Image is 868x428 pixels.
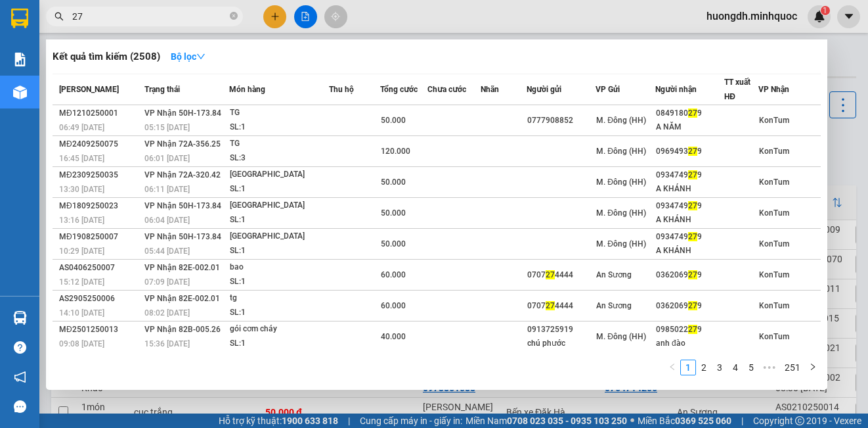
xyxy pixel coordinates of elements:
li: 251 [780,360,805,375]
div: TG [230,106,328,120]
span: 50.000 [381,239,406,249]
span: 15:36 [DATE] [144,339,190,348]
img: solution-icon [13,53,27,66]
span: 08:02 [DATE] [144,308,190,318]
a: 2 [697,360,711,375]
div: 0934749 9 [656,199,724,213]
span: KonTum [759,270,789,279]
div: MĐ1809250023 [59,199,141,213]
div: SL: 1 [230,306,328,320]
span: 27 [688,108,697,118]
span: 10:29 [DATE] [59,247,104,256]
div: [GEOGRAPHIC_DATA] [230,168,328,182]
span: VP Nhận 72A-356.25 [144,139,221,149]
span: VP Nhận 82B-005.26 [144,325,221,334]
span: Món hàng [229,85,265,94]
span: M. Đông (HH) [596,147,646,156]
span: M. Đông (HH) [596,116,646,125]
div: 0362069 9 [656,299,724,313]
span: Người gửi [527,85,561,94]
div: MĐ1210250001 [59,107,141,120]
a: 1 [681,360,695,375]
a: 251 [781,360,804,375]
div: 0777908852 [527,114,595,128]
span: VP Nhận 50H-173.84 [144,201,221,210]
div: 0707 4444 [527,268,595,282]
span: notification [14,371,26,383]
span: 27 [688,201,697,210]
div: A KHÁNH [656,182,724,196]
span: KonTum [759,116,789,125]
img: logo-vxr [11,9,28,28]
div: 0362069 9 [656,268,724,282]
span: KonTum [759,301,789,310]
span: 27 [546,301,555,310]
input: Tìm tên, số ĐT hoặc mã đơn [72,9,227,24]
span: VP Nhận 82E-002.01 [144,294,220,303]
div: tg [230,291,328,306]
span: VP Nhận 50H-173.84 [144,108,221,118]
div: AS0406250007 [59,261,141,275]
span: KonTum [759,239,789,249]
span: 06:04 [DATE] [144,216,190,225]
span: KonTum [759,332,789,341]
span: ••• [759,360,780,375]
span: right [809,363,817,371]
span: 27 [688,301,697,310]
span: 50.000 [381,208,406,218]
span: 05:15 [DATE] [144,123,190,132]
a: 3 [712,360,727,375]
span: left [668,363,676,371]
div: MĐ2501250013 [59,323,141,337]
div: AS2905250006 [59,292,141,306]
li: Next Page [805,360,821,375]
span: 27 [688,232,697,241]
span: close-circle [230,11,238,23]
span: Tổng cước [380,85,418,94]
a: 5 [744,360,758,375]
span: M. Đông (HH) [596,208,646,218]
span: 27 [688,325,697,334]
span: TT xuất HĐ [724,78,750,101]
span: VP Nhận 72A-320.42 [144,170,221,179]
div: [GEOGRAPHIC_DATA] [230,229,328,244]
div: MĐ2409250075 [59,137,141,151]
span: 13:16 [DATE] [59,216,104,225]
span: 120.000 [381,147,410,156]
span: 06:11 [DATE] [144,185,190,194]
span: Trạng thái [144,85,180,94]
h3: Kết quả tìm kiếm ( 2508 ) [53,50,160,64]
span: search [54,12,64,21]
span: close-circle [230,12,238,20]
span: 50.000 [381,178,406,187]
strong: Bộ lọc [171,51,206,62]
div: 0934749 9 [656,168,724,182]
span: Chưa cước [427,85,466,94]
li: 2 [696,360,712,375]
div: SL: 1 [230,213,328,227]
span: KonTum [759,208,789,218]
div: 0969493 9 [656,145,724,158]
li: Next 5 Pages [759,360,780,375]
div: anh đào [656,337,724,350]
div: SL: 1 [230,275,328,289]
span: 60.000 [381,270,406,279]
span: 50.000 [381,116,406,125]
span: [PERSON_NAME] [59,85,119,94]
div: SL: 3 [230,151,328,166]
span: question-circle [14,341,26,354]
span: VP Nhận 50H-173.84 [144,232,221,241]
div: 0913725919 [527,323,595,337]
span: 06:49 [DATE] [59,123,104,132]
li: 4 [727,360,743,375]
div: A KHÁNH [656,244,724,258]
div: 0934749 9 [656,230,724,244]
img: warehouse-icon [13,311,27,325]
span: 15:12 [DATE] [59,277,104,287]
span: M. Đông (HH) [596,178,646,187]
span: 06:01 [DATE] [144,154,190,163]
span: VP Nhận 82E-002.01 [144,263,220,272]
span: 13:30 [DATE] [59,185,104,194]
span: KonTum [759,147,789,156]
li: Previous Page [664,360,680,375]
